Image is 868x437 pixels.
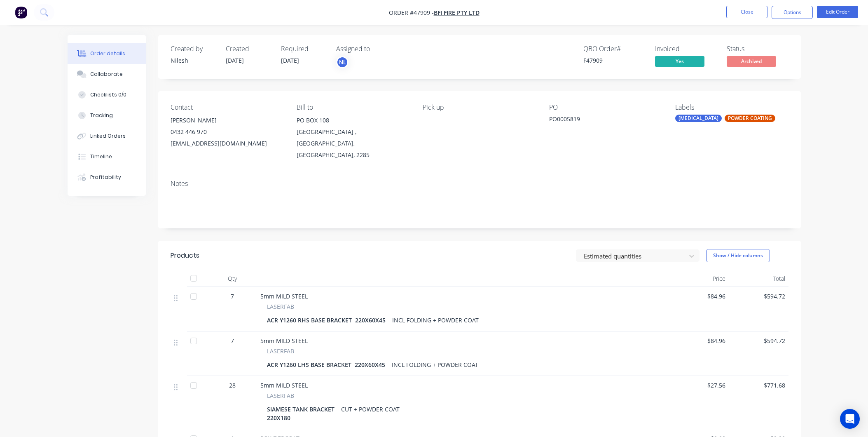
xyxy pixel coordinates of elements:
[90,174,121,181] div: Profitability
[267,403,338,424] div: SIAMESE TANK BRACKET 220X180
[817,6,858,18] button: Edit Order
[297,115,409,126] div: PO BOX 108
[281,56,299,64] span: [DATE]
[260,381,308,389] span: 5mm MILD STEEL
[267,347,294,355] span: LASERFAB
[171,103,283,111] div: Contact
[171,115,283,149] div: [PERSON_NAME]0432 446 970[EMAIL_ADDRESS][DOMAIN_NAME]
[226,56,244,64] span: [DATE]
[171,138,283,149] div: [EMAIL_ADDRESS][DOMAIN_NAME]
[338,403,403,415] div: CUT + POWDER COAT
[68,105,146,126] button: Tracking
[171,126,283,138] div: 0432 446 970
[655,45,717,53] div: Invoiced
[729,270,788,287] div: Total
[260,337,308,345] span: 5mm MILD STEEL
[655,56,704,66] span: Yes
[706,249,770,262] button: Show / Hide columns
[423,103,536,111] div: Pick up
[732,292,785,301] span: $594.72
[297,103,409,111] div: Bill to
[583,45,645,53] div: QBO Order #
[171,45,216,53] div: Created by
[336,45,419,53] div: Assigned to
[231,292,234,301] span: 7
[732,381,785,390] span: $771.68
[90,70,123,78] div: Collaborate
[68,146,146,167] button: Timeline
[267,302,294,311] span: LASERFAB
[297,126,409,161] div: [GEOGRAPHIC_DATA] , [GEOGRAPHIC_DATA], [GEOGRAPHIC_DATA], 2285
[583,56,645,65] div: F47909
[90,91,126,99] div: Checklists 0/0
[15,6,27,19] img: Factory
[171,115,283,126] div: [PERSON_NAME]
[725,115,775,122] div: POWDER COATING
[90,132,126,140] div: Linked Orders
[675,103,788,111] div: Labels
[68,43,146,64] button: Order details
[171,180,788,188] div: Notes
[231,336,234,345] span: 7
[549,103,662,111] div: PO
[434,9,480,16] a: BFI FIRE PTY LTD
[208,270,257,287] div: Qty
[267,391,294,400] span: LASERFAB
[336,56,349,68] button: NL
[389,314,482,326] div: INCL FOLDING + POWDER COAT
[68,126,146,146] button: Linked Orders
[388,359,482,371] div: INCL FOLDING + POWDER COAT
[297,115,409,161] div: PO BOX 108[GEOGRAPHIC_DATA] , [GEOGRAPHIC_DATA], [GEOGRAPHIC_DATA], 2285
[281,45,326,53] div: Required
[171,56,216,65] div: Nilesh
[68,64,146,85] button: Collaborate
[726,6,767,18] button: Close
[672,336,725,345] span: $84.96
[267,314,389,326] div: ACR Y1260 RHS BASE BRACKET 220X60X45
[672,381,725,390] span: $27.56
[90,112,113,119] div: Tracking
[267,359,388,371] div: ACR Y1260 LHS BASE BRACKET 220X60X45
[68,85,146,105] button: Checklists 0/0
[171,251,199,261] div: Products
[732,336,785,345] span: $594.72
[840,409,860,429] div: Open Intercom Messenger
[669,270,729,287] div: Price
[90,50,125,57] div: Order details
[226,45,271,53] div: Created
[772,6,813,19] button: Options
[260,292,308,300] span: 5mm MILD STEEL
[90,153,112,160] div: Timeline
[389,9,434,16] span: Order #47909 -
[68,167,146,188] button: Profitability
[549,115,652,126] div: PO0005819
[675,115,722,122] div: [MEDICAL_DATA]
[727,56,776,66] span: Archived
[727,45,788,53] div: Status
[229,381,236,390] span: 28
[672,292,725,301] span: $84.96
